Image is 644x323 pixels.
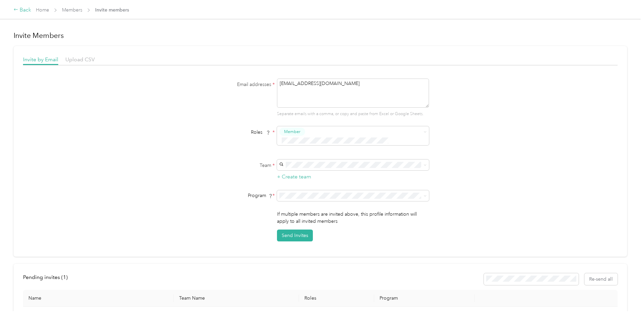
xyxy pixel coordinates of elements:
textarea: [EMAIL_ADDRESS][DOMAIN_NAME] [277,79,429,108]
button: Send Invites [277,230,313,241]
span: ( 1 ) [61,274,68,280]
label: Email addresses [190,81,275,88]
a: Home [36,7,49,13]
button: + Create team [277,173,311,181]
p: If multiple members are invited above, this profile information will apply to all invited members [277,211,429,225]
th: Roles [299,290,374,307]
span: Invite by Email [23,56,58,63]
iframe: Everlance-gr Chat Button Frame [606,285,644,323]
h1: Invite Members [14,31,627,40]
span: Pending invites [23,274,68,280]
p: Separate emails with a comma, or copy and paste from Excel or Google Sheets. [277,111,429,117]
div: Resend all invitations [484,273,618,285]
span: Member [284,129,300,135]
span: Roles [249,127,273,137]
button: Member [279,128,305,136]
span: Upload CSV [65,56,95,63]
label: Team [190,162,275,169]
div: left-menu [23,273,72,285]
th: Program [374,290,474,307]
a: Members [62,7,82,13]
span: Invite members [95,6,129,14]
th: Name [23,290,174,307]
div: Program [190,192,275,199]
div: info-bar [23,273,618,285]
th: Team Name [174,290,299,307]
button: Re-send all [584,273,618,285]
div: Back [14,6,31,14]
